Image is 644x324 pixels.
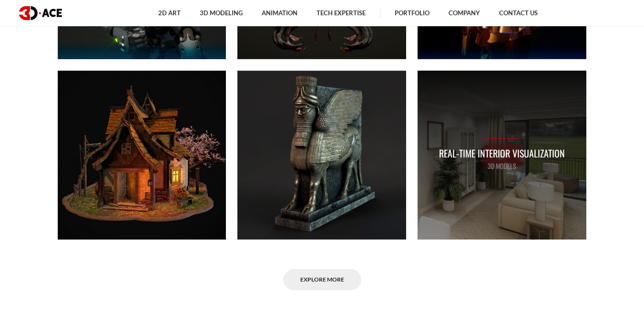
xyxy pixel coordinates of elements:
p: 3D MODELS [439,161,565,171]
img: logo dark [19,6,62,20]
a: Lamassu lion statue [232,65,412,245]
a: Lodge [52,65,232,245]
p: Real-time Interior Visualization [439,146,565,161]
a: Explore More [283,269,361,291]
a: Real-time Interior Visualization Real-time Interior Visualization Real-time Interior Visualizatio... [412,65,592,245]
